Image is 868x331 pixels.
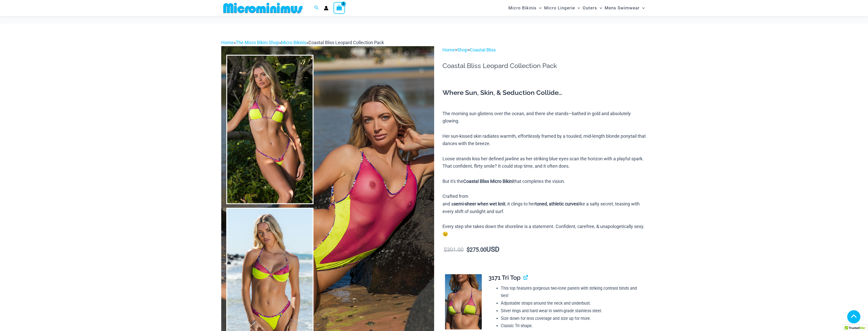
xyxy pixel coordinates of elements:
h3: Where Sun, Skin, & Seduction Collide… [442,89,647,97]
span: Menu Toggle [537,2,542,14]
span: Outers [583,2,597,14]
span: » » » [221,40,384,45]
li: Adjustable straps around the neck and underbust. [501,300,643,307]
b: toned, athletic curves [535,201,578,206]
p: > > [442,46,647,54]
a: Coastal Bliss [470,47,496,53]
h1: Coastal Bliss Leopard Collection Pack [442,62,647,70]
span: $ [444,247,447,253]
li: Silver rings and hard wear in swim-grade stainless steel. [501,307,643,315]
bdi: 301.00 [444,247,464,253]
li: Size down for less coverage and size up for more. [501,315,643,322]
span: Coastal Bliss Leopard Collection Pack [308,40,384,45]
div: and a , it clings to her like a salty secret, teasing with every shift of sunlight and surf. Ever... [442,200,647,238]
a: Account icon link [324,6,328,10]
span: Mens Swimwear [605,2,640,14]
a: Micro LingerieMenu ToggleMenu Toggle [543,2,581,14]
a: Mens SwimwearMenu ToggleMenu Toggle [603,2,646,14]
span: Micro Bikinis [508,2,537,14]
img: MM SHOP LOGO FLAT [221,2,305,14]
a: Shop [457,47,468,53]
p: USD [442,246,647,254]
a: Home [221,40,234,45]
b: semi-sheer when wet knit [454,201,505,206]
p: The morning sun glistens over the ocean, and there she stands—bathed in gold and absolutely glowi... [442,110,647,238]
bdi: 275.00 [467,247,486,253]
span: Menu Toggle [597,2,602,14]
li: This top features gorgeous two-tone panels with striking contrast binds and ties! [501,285,643,300]
a: Home [442,47,455,53]
nav: Site Navigation [506,1,647,15]
a: The Micro Bikini Shop [236,40,279,45]
span: 3171 Tri Top [488,274,521,281]
a: Micro BikinisMenu ToggleMenu Toggle [507,2,543,14]
a: OutersMenu ToggleMenu Toggle [581,2,603,14]
span: Menu Toggle [640,2,645,14]
span: Menu Toggle [575,2,580,14]
img: Coastal Bliss Leopard Sunset 3171 Tri Top [445,274,482,329]
a: View Shopping Cart, empty [334,2,345,14]
a: Micro Bikinis [281,40,306,45]
b: Coastal Bliss Micro Bikini [463,179,513,184]
span: Micro Lingerie [544,2,575,14]
span: $ [467,247,470,253]
a: Search icon link [314,5,319,11]
li: Classic Tri shape. [501,322,643,330]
